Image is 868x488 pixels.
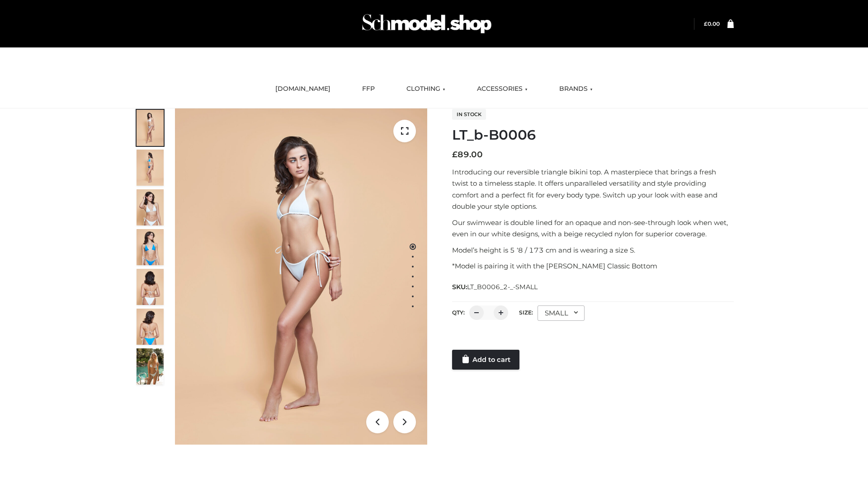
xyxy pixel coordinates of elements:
[137,269,164,305] img: ArielClassicBikiniTop_CloudNine_AzureSky_OW114ECO_7-scaled.jpg
[452,166,734,212] p: Introducing our reversible triangle bikini top. A masterpiece that brings a fresh twist to a time...
[269,79,337,99] a: [DOMAIN_NAME]
[359,6,495,42] img: Schmodel Admin 964
[519,309,533,316] label: Size:
[137,110,164,146] img: ArielClassicBikiniTop_CloudNine_AzureSky_OW114ECO_1-scaled.jpg
[137,189,164,225] img: ArielClassicBikiniTop_CloudNine_AzureSky_OW114ECO_3-scaled.jpg
[452,150,483,160] bdi: 89.00
[467,283,538,291] span: LT_B0006_2-_-SMALL
[137,150,164,186] img: ArielClassicBikiniTop_CloudNine_AzureSky_OW114ECO_2-scaled.jpg
[452,109,486,120] span: In stock
[137,348,164,385] img: Arieltop_CloudNine_AzureSky2.jpg
[704,20,720,27] a: £0.00
[137,229,164,265] img: ArielClassicBikiniTop_CloudNine_AzureSky_OW114ECO_4-scaled.jpg
[452,150,458,160] span: £
[552,79,599,99] a: BRANDS
[704,20,708,27] span: £
[137,309,164,345] img: ArielClassicBikiniTop_CloudNine_AzureSky_OW114ECO_8-scaled.jpg
[400,79,452,99] a: CLOTHING
[452,309,465,316] label: QTY:
[452,217,734,240] p: Our swimwear is double lined for an opaque and non-see-through look when wet, even in our white d...
[452,282,538,292] span: SKU:
[355,79,382,99] a: FFP
[175,108,427,445] img: ArielClassicBikiniTop_CloudNine_AzureSky_OW114ECO_1
[452,127,734,143] h1: LT_b-B0006
[704,20,720,27] bdi: 0.00
[470,79,534,99] a: ACCESSORIES
[452,260,734,272] p: *Model is pairing it with the [PERSON_NAME] Classic Bottom
[452,350,519,370] a: Add to cart
[538,305,585,321] div: SMALL
[452,244,734,256] p: Model’s height is 5 ‘8 / 173 cm and is wearing a size S.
